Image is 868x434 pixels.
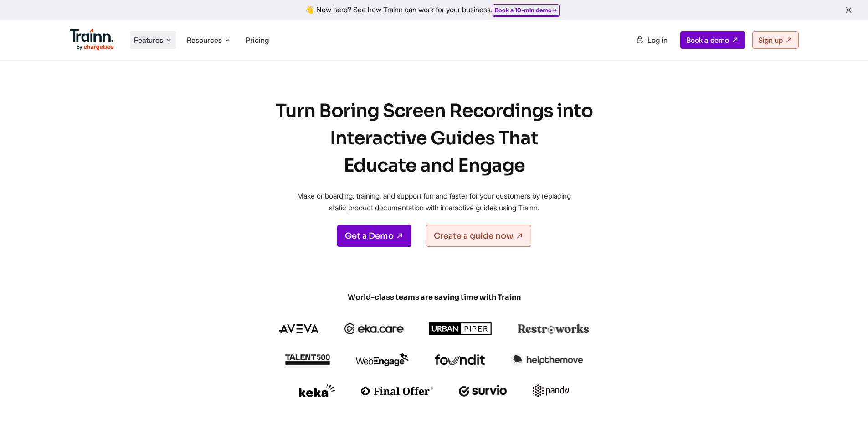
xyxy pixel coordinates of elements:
a: Sign up [752,31,799,49]
span: Features [134,35,163,45]
img: pando logo [533,384,569,397]
span: World-class teams are saving time with Trainn [216,292,653,302]
img: talent500 logo [285,354,330,365]
a: Book a 10-min demo→ [495,6,557,14]
a: Create a guide now [426,225,531,247]
img: urbanpiper logo [429,322,492,335]
span: Log in [647,36,668,45]
img: survio logo [459,385,508,397]
img: aveva logo [279,324,319,333]
span: Resources [187,35,222,45]
img: keka logo [299,384,335,397]
a: Get a Demo [337,225,411,247]
a: Pricing [246,36,269,45]
span: Sign up [758,36,783,45]
img: helpthemove logo [511,353,583,366]
img: finaloffer logo [361,386,433,395]
b: Book a 10-min demo [495,6,552,14]
div: 👋 New here? See how Trainn can work for your business. [5,5,863,14]
a: Book a demo [680,31,745,49]
img: webengage logo [356,353,409,366]
p: Make onboarding, training, and support fun and faster for your customers by replacing static prod... [288,190,580,214]
img: foundit logo [434,354,485,365]
a: Log in [630,32,673,48]
img: Trainn Logo [70,29,114,51]
span: Book a demo [686,36,729,45]
img: restroworks logo [518,324,589,334]
iframe: Chat Widget [822,390,868,434]
img: ekacare logo [344,323,404,334]
h1: Turn Boring Screen Recordings into Interactive Guides That Educate and Engage [257,97,612,179]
